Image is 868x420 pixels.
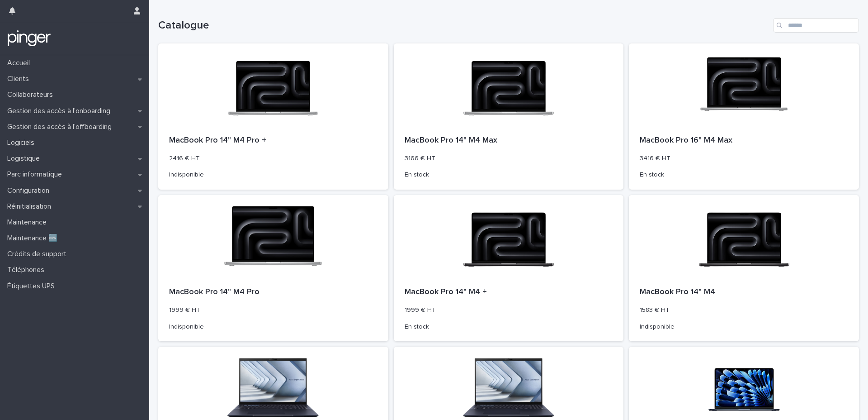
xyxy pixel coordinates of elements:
[4,154,47,163] p: Logistique
[640,323,848,331] p: Indisponible
[640,155,848,162] p: 3416 € HT
[405,287,613,297] p: MacBook Pro 14" M4 +
[405,136,613,146] p: MacBook Pro 14" M4 Max
[629,195,859,341] a: MacBook Pro 14" M41583 € HTIndisponible
[629,43,859,190] a: MacBook Pro 16" M4 Max3416 € HTEn stock
[394,43,624,190] a: MacBook Pro 14" M4 Max3166 € HTEn stock
[169,171,377,179] p: Indisponible
[4,186,57,195] p: Configuration
[169,287,377,297] p: MacBook Pro 14" M4 Pro
[169,155,377,162] p: 2416 € HT
[4,266,52,274] p: Téléphones
[4,218,54,227] p: Maintenance
[640,171,848,179] p: En stock
[640,136,848,146] p: MacBook Pro 16" M4 Max
[4,123,119,131] p: Gestion des accès à l’offboarding
[158,19,769,32] h1: Catalogue
[158,43,388,190] a: MacBook Pro 14" M4 Pro +2416 € HTIndisponible
[4,75,36,83] p: Clients
[405,171,613,179] p: En stock
[4,170,69,179] p: Parc informatique
[640,306,848,314] p: 1583 € HT
[4,250,74,258] p: Crédits de support
[4,202,58,211] p: Réinitialisation
[158,195,388,341] a: MacBook Pro 14" M4 Pro1999 € HTIndisponible
[169,306,377,314] p: 1999 € HT
[640,287,848,297] p: MacBook Pro 14" M4
[773,18,859,33] input: Search
[405,306,613,314] p: 1999 € HT
[394,195,624,341] a: MacBook Pro 14" M4 +1999 € HTEn stock
[169,136,377,146] p: MacBook Pro 14" M4 Pro +
[4,234,65,243] p: Maintenance 🆕
[405,323,613,331] p: En stock
[169,323,377,331] p: Indisponible
[4,91,60,99] p: Collaborateurs
[4,282,62,291] p: Étiquettes UPS
[4,107,118,115] p: Gestion des accès à l’onboarding
[405,155,613,162] p: 3166 € HT
[4,59,37,67] p: Accueil
[7,29,51,48] img: mTgBEunGTSyRkCgitkcU
[4,138,42,147] p: Logiciels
